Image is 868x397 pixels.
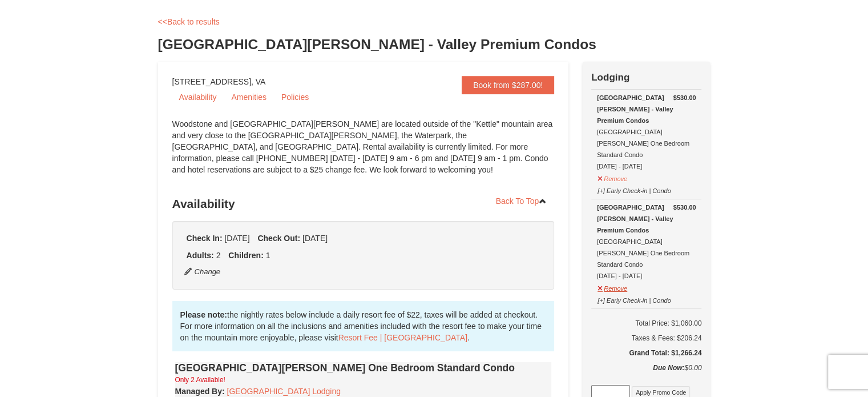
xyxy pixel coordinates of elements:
a: Back To Top [488,193,555,210]
strong: Due Now: [653,364,684,372]
span: Managed By [175,387,222,396]
span: [DATE] [224,234,249,243]
a: Resort Fee | [GEOGRAPHIC_DATA] [338,333,467,342]
button: Change [184,266,221,278]
span: [DATE] [302,234,328,243]
button: [+] Early Check-in | Condo [597,292,672,306]
div: $0.00 [591,362,701,385]
strong: [GEOGRAPHIC_DATA][PERSON_NAME] - Valley Premium Condos [597,204,673,234]
a: Book from $287.00! [462,76,554,94]
h5: Grand Total: $1,266.24 [591,347,701,359]
h3: [GEOGRAPHIC_DATA][PERSON_NAME] - Valley Premium Condos [158,33,710,56]
button: Remove [597,280,628,294]
strong: Adults: [187,251,214,260]
strong: $530.00 [673,92,696,103]
a: Policies [274,89,316,106]
strong: Check In: [187,234,223,243]
strong: $530.00 [673,202,696,213]
span: 2 [216,251,221,260]
h3: Availability [172,193,555,215]
strong: Lodging [591,72,629,83]
button: Remove [597,170,628,185]
strong: Please note: [180,310,227,319]
div: Taxes & Fees: $206.24 [591,332,701,344]
div: [GEOGRAPHIC_DATA][PERSON_NAME] One Bedroom Standard Condo [DATE] - [DATE] [597,202,696,282]
a: <<Back to results [158,17,220,26]
div: Woodstone and [GEOGRAPHIC_DATA][PERSON_NAME] are located outside of the "Kettle" mountain area an... [172,118,555,187]
a: [GEOGRAPHIC_DATA] Lodging [227,387,341,396]
strong: [GEOGRAPHIC_DATA][PERSON_NAME] - Valley Premium Condos [597,94,673,124]
button: [+] Early Check-in | Condo [597,182,672,197]
small: Only 2 Available! [175,376,225,384]
strong: Check Out: [257,234,300,243]
h4: [GEOGRAPHIC_DATA][PERSON_NAME] One Bedroom Standard Condo [175,362,552,374]
a: Amenities [224,89,273,106]
strong: : [175,387,225,396]
strong: Children: [228,251,263,260]
a: Availability [172,89,224,106]
h6: Total Price: $1,060.00 [591,318,701,329]
div: [GEOGRAPHIC_DATA][PERSON_NAME] One Bedroom Standard Condo [DATE] - [DATE] [597,92,696,172]
span: 1 [266,251,271,260]
div: the nightly rates below include a daily resort fee of $22, taxes will be added at checkout. For m... [172,301,555,351]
